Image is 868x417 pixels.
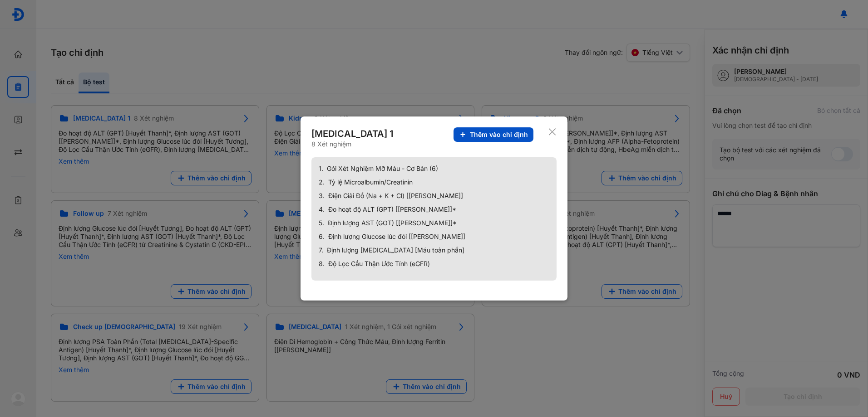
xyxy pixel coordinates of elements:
[319,178,325,186] span: 2.
[319,246,323,254] span: 7.
[328,233,465,241] span: Định lượng Glucose lúc đói [[PERSON_NAME]]
[327,246,464,254] span: Định lượng [MEDICAL_DATA] [Máu toàn phần]
[454,127,533,142] button: Thêm vào chỉ định
[319,165,323,173] span: 1.
[319,233,325,241] span: 6.
[327,165,438,173] span: Gói Xét Nghiệm Mỡ Máu - Cơ Bản (6)
[319,192,325,200] span: 3.
[319,260,325,268] span: 8.
[328,178,413,186] span: Tỷ lệ Microalbumin/Creatinin
[319,205,325,213] span: 4.
[311,127,395,140] div: [MEDICAL_DATA] 1
[319,219,324,227] span: 5.
[311,140,395,148] div: 8 Xét nghiệm
[328,260,430,268] span: Độ Lọc Cầu Thận Ước Tính (eGFR)
[328,205,456,213] span: Đo hoạt độ ALT (GPT) [[PERSON_NAME]]*
[328,192,463,200] span: Điện Giải Đồ (Na + K + Cl) [[PERSON_NAME]]
[328,219,457,227] span: Định lượng AST (GOT) [[PERSON_NAME]]*
[470,131,528,139] span: Thêm vào chỉ định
